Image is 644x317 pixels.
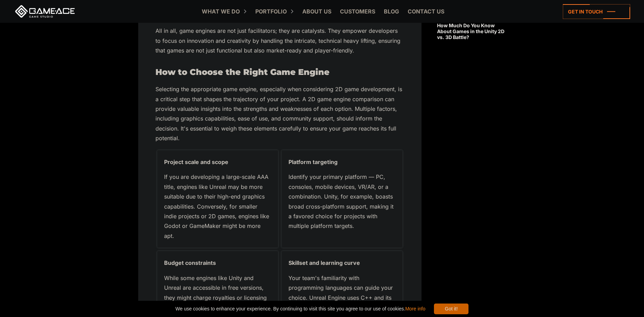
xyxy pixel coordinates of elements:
[155,26,404,55] p: All in all, game engines are not just facilitators; they are catalysts. They empower developers t...
[164,258,271,268] p: Budget constraints
[563,4,630,19] a: Get in touch
[288,258,396,268] p: Skillset and learning curve
[155,68,404,77] h2: How to Choose the Right Game Engine
[164,172,271,241] p: If you are developing a large-scale AAA title, engines like Unreal may be more suitable due to th...
[434,304,468,314] div: Got it!
[164,157,271,167] p: Project scale and scope
[288,172,396,231] p: Identify your primary platform — PC, consoles, mobile devices, VR/AR, or a combination. Unity, fo...
[405,306,425,311] a: More info
[155,84,404,143] p: Selecting the appropriate game engine, especially when considering 2D game development, is a crit...
[176,304,425,314] span: We use cookies to enhance your experience. By continuing to visit this site you agree to our use ...
[288,157,396,167] p: Platform targeting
